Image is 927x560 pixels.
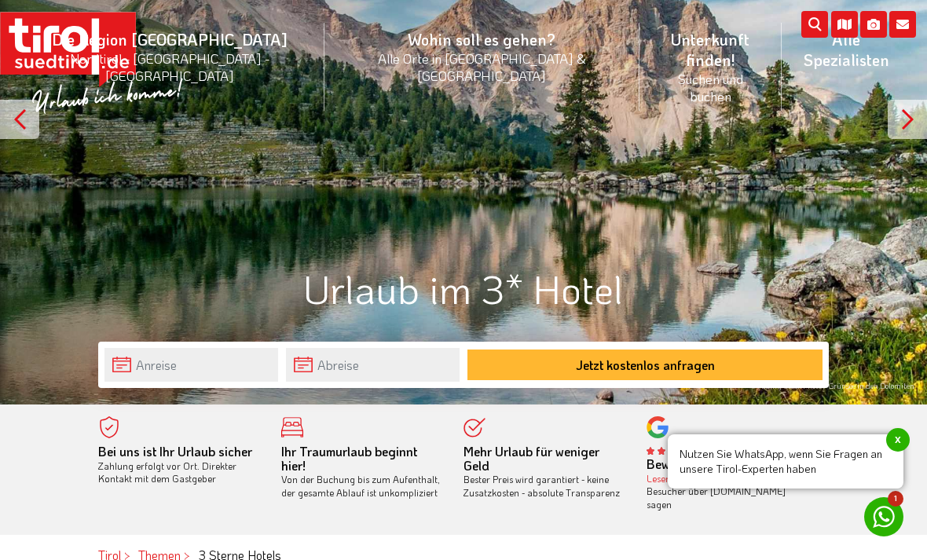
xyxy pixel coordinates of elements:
[343,49,621,84] small: Alle Orte in [GEOGRAPHIC_DATA] & [GEOGRAPHIC_DATA]
[286,348,460,382] input: Abreise
[647,441,732,472] b: - 445 Bewertungen
[281,443,417,474] b: Ihr Traumurlaub beginnt hier!
[668,434,903,489] span: Nutzen Sie WhatsApp, wenn Sie Fragen an unsere Tirol-Experten haben
[324,12,640,101] a: Wohin soll es gehen?Alle Orte in [GEOGRAPHIC_DATA] & [GEOGRAPHIC_DATA]
[639,12,781,122] a: Unterkunft finden!Suchen und buchen
[467,350,823,380] button: Jetzt kostenlos anfragen
[889,11,916,38] i: Kontakt
[864,497,903,536] a: 1 Nutzen Sie WhatsApp, wenn Sie Fragen an unsere Tirol-Experten habenx
[98,443,252,459] b: Bei uns ist Ihr Urlaub sicher
[647,472,806,511] div: was zufriedene Besucher über [DOMAIN_NAME] sagen
[16,12,324,101] a: Die Region [GEOGRAPHIC_DATA]Nordtirol - [GEOGRAPHIC_DATA] - [GEOGRAPHIC_DATA]
[831,11,858,38] i: Karte öffnen
[888,491,903,507] span: 1
[104,348,278,382] input: Anreise
[98,445,258,485] div: Zahlung erfolgt vor Ort. Direkter Kontakt mit dem Gastgeber
[647,472,705,485] a: Lesen Sie hier
[463,445,623,500] div: Bester Preis wird garantiert - keine Zusatzkosten - absolute Transparenz
[782,12,911,87] a: Alle Spezialisten
[35,49,306,84] small: Nordtirol - [GEOGRAPHIC_DATA] - [GEOGRAPHIC_DATA]
[658,70,762,104] small: Suchen und buchen
[281,445,441,500] div: Von der Buchung bis zum Aufenthalt, der gesamte Ablauf ist unkompliziert
[463,443,599,474] b: Mehr Urlaub für weniger Geld
[98,267,829,310] h1: Urlaub im 3* Hotel
[886,428,910,452] span: x
[860,11,887,38] i: Fotogalerie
